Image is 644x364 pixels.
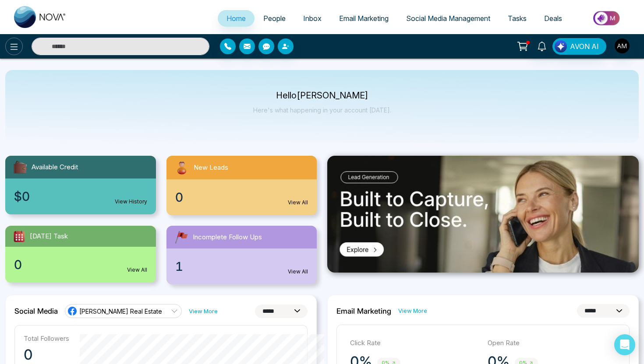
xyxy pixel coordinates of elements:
span: Available Credit [32,162,78,172]
p: Click Rate [350,338,479,348]
img: Market-place.gif [575,8,639,28]
a: View All [288,268,308,276]
span: New Leads [194,163,228,173]
p: Hello [PERSON_NAME] [253,92,391,99]
span: AVON AI [570,41,599,52]
a: Deals [535,10,571,27]
button: AVON AI [552,38,606,55]
a: Tasks [499,10,535,27]
a: Email Marketing [330,10,397,27]
h2: Email Marketing [336,307,391,315]
img: User Avatar [615,38,630,53]
img: Nova CRM Logo [14,6,67,28]
div: Open Intercom Messenger [614,334,635,355]
a: View More [189,307,218,315]
span: People [263,14,286,23]
span: 1 [175,257,183,276]
a: Inbox [294,10,330,27]
a: People [255,10,294,27]
span: $0 [14,187,30,206]
a: New Leads0View All [161,156,322,215]
img: newLeads.svg [173,159,190,176]
p: Total Followers [24,334,69,343]
img: availableCredit.svg [12,159,28,175]
img: followUps.svg [173,229,189,245]
a: Social Media Management [397,10,499,27]
a: Incomplete Follow Ups1View All [161,226,322,284]
span: Tasks [508,14,527,23]
span: Incomplete Follow Ups [193,232,262,242]
a: Home [218,10,255,27]
span: 0 [175,188,183,206]
span: Deals [544,14,562,23]
span: Email Marketing [339,14,389,23]
img: todayTask.svg [12,229,26,243]
span: Social Media Management [406,14,490,23]
p: 0 [24,346,69,364]
img: . [327,156,639,273]
a: View All [127,266,147,274]
span: Inbox [303,14,322,23]
p: Open Rate [488,338,616,348]
p: Here's what happening in your account [DATE]. [253,106,391,114]
span: 0 [14,255,22,274]
img: Lead Flow [555,40,567,52]
a: View History [115,198,147,206]
a: View More [398,307,427,315]
span: [DATE] Task [30,231,68,241]
a: View All [288,199,308,206]
h2: Social Media [14,307,58,315]
span: Home [226,14,246,23]
span: [PERSON_NAME] Real Estate [79,307,162,315]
